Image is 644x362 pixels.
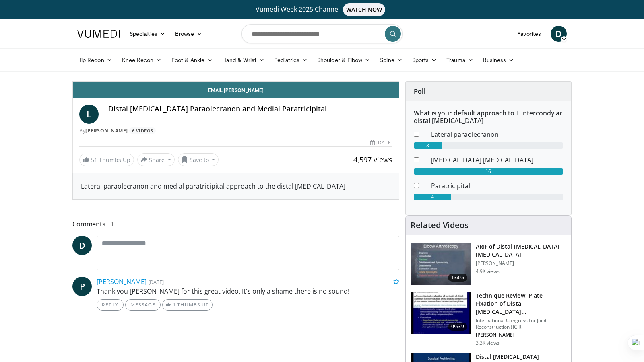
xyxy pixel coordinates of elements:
[217,52,269,68] a: Hand & Wrist
[72,236,92,255] a: D
[414,142,442,149] div: 3
[442,52,478,68] a: Trauma
[167,52,218,68] a: Foot & Ankle
[72,219,399,229] span: Comments 1
[173,302,176,308] span: 1
[85,127,128,134] a: [PERSON_NAME]
[242,24,402,43] input: Search topics, interventions
[370,139,392,146] div: [DATE]
[269,52,312,68] a: Pediatrics
[78,3,566,16] a: Vumedi Week 2025 ChannelWATCH NOW
[476,260,566,267] p: [PERSON_NAME]
[476,332,566,338] p: [PERSON_NAME]
[129,127,156,134] a: 6 Videos
[512,26,546,42] a: Favorites
[414,109,563,125] h6: What is your default approach to T intercondylar distal [MEDICAL_DATA]
[414,194,451,200] div: 4
[77,30,120,38] img: VuMedi Logo
[178,153,219,166] button: Save to
[414,168,563,175] div: 16
[343,3,386,16] span: WATCH NOW
[411,243,566,285] a: 13:05 ARIF of Distal [MEDICAL_DATA] [MEDICAL_DATA] [PERSON_NAME] 4.9K views
[162,299,213,311] a: 1 Thumbs Up
[353,155,392,165] span: 4,597 views
[79,127,392,134] div: By
[411,292,566,346] a: 09:39 Technique Review: Plate Fixation of Distal [MEDICAL_DATA] [MEDICAL_DATA] International Cong...
[97,277,147,286] a: [PERSON_NAME]
[72,52,117,68] a: Hip Recon
[411,220,469,230] h4: Related Videos
[425,155,569,165] dd: [MEDICAL_DATA] [MEDICAL_DATA]
[73,82,399,98] a: Email [PERSON_NAME]
[551,26,567,42] a: D
[125,299,161,311] a: Message
[476,243,566,259] h3: ARIF of Distal [MEDICAL_DATA] [MEDICAL_DATA]
[81,181,391,191] div: Lateral paraolecranon and medial paratricipital approach to the distal [MEDICAL_DATA]
[414,87,426,96] strong: Poll
[97,286,399,296] p: Thank you [PERSON_NAME] for this great video. It's only a shame there is no sound!
[476,292,566,316] h3: Technique Review: Plate Fixation of Distal [MEDICAL_DATA] [MEDICAL_DATA]
[407,52,442,68] a: Sports
[148,278,164,286] small: [DATE]
[425,181,569,191] dd: Paratricipital
[476,340,500,346] p: 3.3K views
[117,52,167,68] a: Knee Recon
[448,323,467,331] span: 09:39
[137,153,175,166] button: Share
[375,52,407,68] a: Spine
[448,274,467,282] span: 13:05
[478,52,519,68] a: Business
[72,277,92,296] a: P
[108,105,392,113] h4: Distal [MEDICAL_DATA] Paraolecranon and Medial Paratricipital
[73,82,399,82] video-js: Video Player
[411,292,471,334] img: ecdec6f0-1c23-4193-8b0d-f8bcc3205dff.150x105_q85_crop-smart_upscale.jpg
[476,268,500,275] p: 4.9K views
[91,156,97,164] span: 51
[170,26,207,42] a: Browse
[411,243,471,285] img: hausman_distal_humerus_100004936_3.jpg.150x105_q85_crop-smart_upscale.jpg
[312,52,375,68] a: Shoulder & Elbow
[476,317,566,330] p: International Congress for Joint Reconstruction (ICJR)
[125,26,170,42] a: Specialties
[97,299,124,311] a: Reply
[79,105,99,124] a: L
[79,154,134,166] a: 51 Thumbs Up
[425,130,569,139] dd: Lateral paraolecranon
